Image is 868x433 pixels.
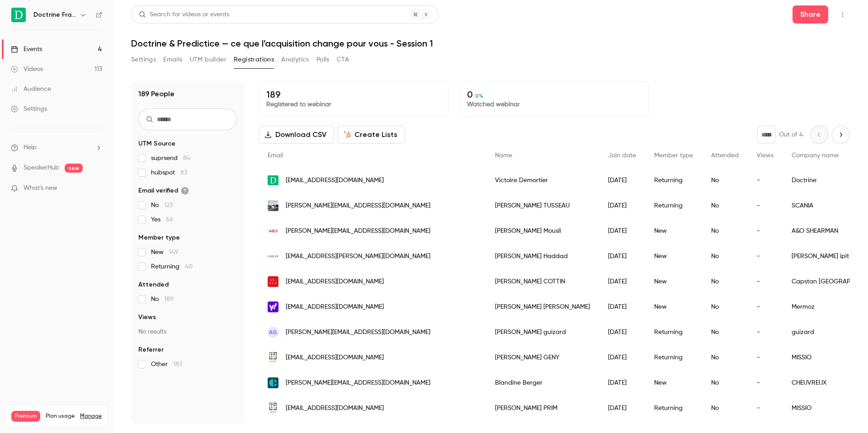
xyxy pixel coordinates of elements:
[702,395,748,421] div: No
[645,193,702,218] div: Returning
[645,269,702,294] div: New
[702,168,748,193] div: No
[173,361,182,367] span: 183
[80,413,102,420] a: Manage
[702,269,748,294] div: No
[268,276,278,287] img: capstan.fr
[748,218,783,244] div: -
[748,320,783,345] div: -
[599,168,645,193] div: [DATE]
[138,313,156,322] span: Views
[486,345,599,370] div: [PERSON_NAME] GENY
[702,370,748,395] div: No
[138,186,189,195] span: Email verified
[645,294,702,320] div: New
[338,126,405,144] button: Create Lists
[11,411,40,422] span: Premium
[702,193,748,218] div: No
[268,301,278,312] img: yahoo.fr
[486,320,599,345] div: [PERSON_NAME] guizard
[11,143,102,152] li: help-dropdown-opener
[599,269,645,294] div: [DATE]
[266,100,441,109] p: Registered to webinar
[164,296,174,302] span: 189
[286,328,430,337] span: [PERSON_NAME][EMAIL_ADDRESS][DOMAIN_NAME]
[599,244,645,269] div: [DATE]
[486,244,599,269] div: [PERSON_NAME] Haddad
[486,395,599,421] div: [PERSON_NAME] PRIM
[24,143,37,152] span: Help
[748,269,783,294] div: -
[599,294,645,320] div: [DATE]
[286,226,430,236] span: [PERSON_NAME][EMAIL_ADDRESS][DOMAIN_NAME]
[234,52,274,67] button: Registrations
[832,126,850,144] button: Next page
[138,139,175,148] span: UTM Source
[748,345,783,370] div: -
[180,169,187,176] span: 83
[702,320,748,345] div: No
[748,168,783,193] div: -
[138,233,180,242] span: Member type
[24,184,57,193] span: What's new
[486,370,599,395] div: Blandine Berger
[266,89,441,100] p: 189
[645,168,702,193] div: Returning
[702,345,748,370] div: No
[286,176,384,185] span: [EMAIL_ADDRESS][DOMAIN_NAME]
[138,280,169,289] span: Attended
[599,218,645,244] div: [DATE]
[702,294,748,320] div: No
[286,302,384,312] span: [EMAIL_ADDRESS][DOMAIN_NAME]
[151,295,174,304] span: No
[259,126,334,144] button: Download CSV
[190,52,226,67] button: UTM builder
[131,52,156,67] button: Settings
[11,85,51,94] div: Audience
[792,152,839,159] span: Company name
[316,52,330,67] button: Polls
[495,152,512,159] span: Name
[65,164,83,173] span: new
[163,52,182,67] button: Emails
[151,248,179,257] span: New
[645,395,702,421] div: Returning
[286,277,384,287] span: [EMAIL_ADDRESS][DOMAIN_NAME]
[151,360,182,369] span: Other
[748,244,783,269] div: -
[91,184,102,193] iframe: Noticeable Trigger
[599,395,645,421] div: [DATE]
[475,93,483,99] span: 0 %
[11,45,42,54] div: Events
[139,10,229,19] div: Search for videos or events
[486,168,599,193] div: Victoire Demortier
[164,202,173,208] span: 123
[645,244,702,269] div: New
[467,89,642,100] p: 0
[645,320,702,345] div: Returning
[131,38,850,49] h1: Doctrine & Predictice — ce que l’acquisition change pour vous - Session 1
[702,244,748,269] div: No
[748,193,783,218] div: -
[645,370,702,395] div: New
[645,345,702,370] div: Returning
[608,152,636,159] span: Join date
[599,345,645,370] div: [DATE]
[11,8,26,22] img: Doctrine France
[151,215,173,224] span: Yes
[337,52,349,67] button: CTA
[11,104,47,113] div: Settings
[151,262,193,271] span: Returning
[169,249,179,255] span: 149
[268,403,278,414] img: missio.fr
[268,226,278,236] img: allenovery.com
[151,201,173,210] span: No
[138,89,175,99] h1: 189 People
[599,320,645,345] div: [DATE]
[286,404,384,413] span: [EMAIL_ADDRESS][DOMAIN_NAME]
[486,193,599,218] div: [PERSON_NAME] TUSSEAU
[599,193,645,218] div: [DATE]
[654,152,693,159] span: Member type
[486,269,599,294] div: [PERSON_NAME] COTTIN
[467,100,642,109] p: Watched webinar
